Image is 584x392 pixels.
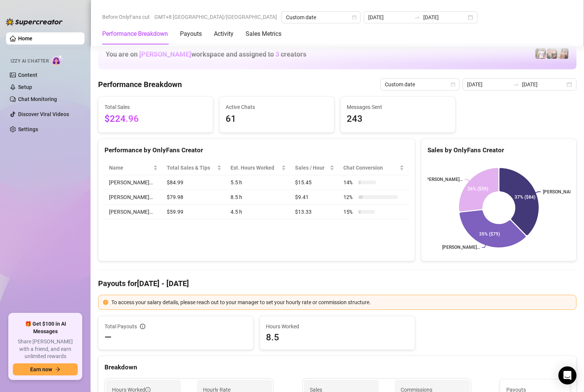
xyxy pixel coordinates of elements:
[13,363,78,375] button: Earn nowarrow-right
[226,112,328,126] span: 61
[105,331,112,343] span: —
[6,18,63,26] img: logo-BBDzfeDw.svg
[467,80,510,89] input: Start date
[102,11,150,23] span: Before OnlyFans cut
[231,164,280,172] div: Est. Hours Worked
[105,322,137,331] span: Total Payouts
[109,164,152,172] span: Name
[105,205,162,219] td: [PERSON_NAME]…
[106,50,306,58] h1: You are on workspace and assigned to creators
[423,13,466,21] input: End date
[513,81,519,87] span: swap-right
[451,82,455,87] span: calendar
[295,164,329,172] span: Sales / Hour
[226,103,328,111] span: Active Chats
[18,111,69,117] a: Discover Viral Videos
[13,338,78,360] span: Share [PERSON_NAME] with a friend, and earn unlimited rewards
[522,80,565,89] input: End date
[162,190,226,205] td: $79.98
[13,320,78,335] span: 🎁 Get $100 in AI Messages
[11,58,49,65] span: Izzy AI Chatter
[103,300,108,305] span: exclamation-circle
[558,366,576,384] div: Open Intercom Messenger
[290,175,339,190] td: $15.45
[98,278,576,289] h4: Payouts for [DATE] - [DATE]
[343,208,355,216] span: 15 %
[246,29,281,38] div: Sales Metrics
[140,324,145,329] span: info-circle
[18,72,37,78] a: Content
[226,190,290,205] td: 8.5 h
[343,178,355,187] span: 14 %
[18,96,57,102] a: Chat Monitoring
[214,29,234,38] div: Activity
[339,161,409,175] th: Chat Conversion
[347,103,449,111] span: Messages Sent
[162,175,226,190] td: $84.99
[18,84,32,90] a: Setup
[290,190,339,205] td: $9.41
[290,205,339,219] td: $13.33
[226,175,290,190] td: 5.5 h
[105,161,162,175] th: Name
[343,193,355,201] span: 12 %
[352,15,357,20] span: calendar
[427,145,570,155] div: Sales by OnlyFans Creator
[105,112,207,126] span: $224.96
[343,164,398,172] span: Chat Conversion
[139,50,191,58] span: [PERSON_NAME]
[385,79,455,90] span: Custom date
[18,126,38,132] a: Settings
[162,161,226,175] th: Total Sales & Tips
[167,164,215,172] span: Total Sales & Tips
[547,48,557,59] img: Osvaldo
[368,13,411,21] input: Start date
[55,367,60,372] span: arrow-right
[290,161,339,175] th: Sales / Hour
[275,50,279,58] span: 3
[105,362,570,372] div: Breakdown
[513,81,519,87] span: to
[414,14,420,20] span: swap-right
[543,189,581,194] text: [PERSON_NAME]…
[105,145,409,155] div: Performance by OnlyFans Creator
[105,190,162,205] td: [PERSON_NAME]…
[347,112,449,126] span: 243
[105,103,207,111] span: Total Sales
[154,11,277,23] span: GMT+8 [GEOGRAPHIC_DATA]/[GEOGRAPHIC_DATA]
[558,48,569,59] img: Zach
[226,205,290,219] td: 4.5 h
[414,14,420,20] span: to
[266,331,409,343] span: 8.5
[30,366,52,372] span: Earn now
[111,298,572,306] div: To access your salary details, please reach out to your manager to set your hourly rate or commis...
[105,175,162,190] td: [PERSON_NAME]…
[425,177,463,182] text: [PERSON_NAME]…
[98,79,182,90] h4: Performance Breakdown
[102,29,168,38] div: Performance Breakdown
[535,48,546,59] img: Hector
[286,12,356,23] span: Custom date
[52,55,63,66] img: AI Chatter
[180,29,202,38] div: Payouts
[18,35,32,41] a: Home
[442,245,480,250] text: [PERSON_NAME]…
[162,205,226,219] td: $59.99
[266,322,409,331] span: Hours Worked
